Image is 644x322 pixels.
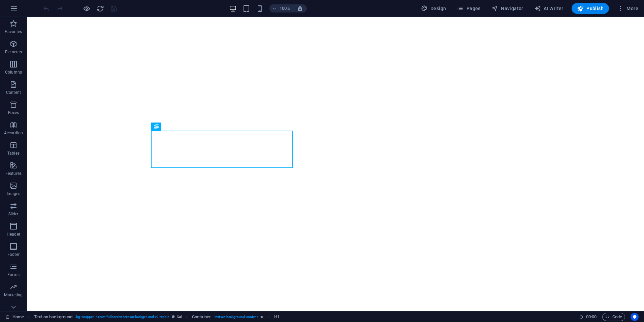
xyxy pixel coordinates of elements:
[34,313,73,321] span: Click to select. Double-click to edit
[579,313,597,321] h6: Session time
[34,313,280,321] nav: breadcrumb
[532,3,566,14] button: AI Writer
[489,3,526,14] button: Navigator
[614,3,641,14] button: More
[418,3,449,14] button: Design
[297,5,303,11] i: On resize automatically adjust zoom level to fit chosen device.
[8,211,19,217] p: Slider
[260,315,263,319] i: Element contains an animation
[7,151,20,156] p: Tables
[269,4,293,12] button: 100%
[617,5,638,12] span: More
[4,292,23,298] p: Marketing
[602,313,625,321] button: Code
[421,5,446,12] span: Design
[418,3,449,14] div: Design (Ctrl+Alt+Y)
[178,315,182,319] i: This element contains a background
[274,313,280,321] span: Click to select. Double-click to edit
[214,313,258,321] span: . text-on-background-content
[5,313,24,321] a: Click to cancel selection. Double-click to open Pages
[591,314,592,319] span: :
[491,5,523,12] span: Navigator
[96,4,104,12] button: reload
[96,5,104,12] i: Reload page
[5,49,22,55] p: Elements
[5,171,22,176] p: Features
[7,232,20,237] p: Header
[172,315,175,319] i: This element is a customizable preset
[7,252,20,257] p: Footer
[5,29,22,34] p: Favorites
[534,5,563,12] span: AI Writer
[8,110,19,115] p: Boxes
[280,4,290,12] h6: 100%
[75,313,169,321] span: . bg-wrapper .preset-fullscreen-text-on-background-v2-repair
[577,5,604,12] span: Publish
[605,313,622,321] span: Code
[6,90,21,95] p: Content
[7,191,21,196] p: Images
[586,313,597,321] span: 00 00
[192,313,211,321] span: Click to select. Double-click to edit
[572,3,609,14] button: Publish
[7,272,20,277] p: Forms
[83,4,91,12] button: Click here to leave preview mode and continue editing
[4,130,23,136] p: Accordion
[631,313,639,321] button: Usercentrics
[454,3,483,14] button: Pages
[5,70,22,75] p: Columns
[457,5,480,12] span: Pages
